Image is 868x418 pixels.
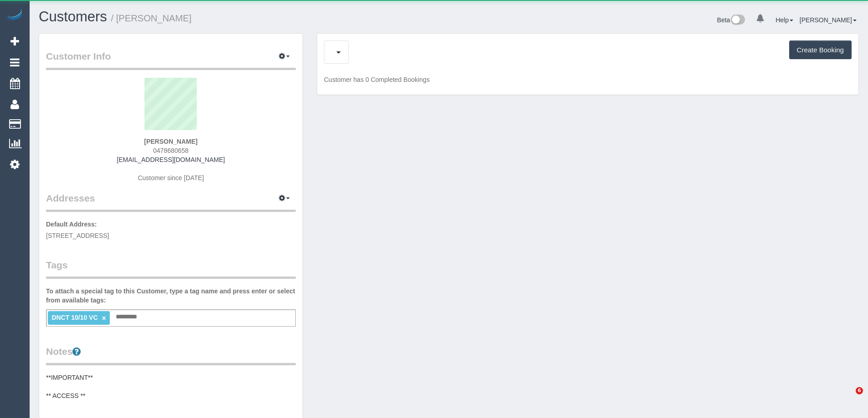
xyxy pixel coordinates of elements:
[730,15,745,26] img: New interface
[111,13,192,23] small: / [PERSON_NAME]
[102,314,106,322] a: ×
[46,345,296,365] legend: Notes
[46,232,109,239] span: [STREET_ADDRESS]
[46,287,296,305] label: To attach a special tag to this Customer, type a tag name and press enter or select from availabl...
[46,220,97,229] label: Default Address:
[800,16,857,24] a: [PERSON_NAME]
[138,174,204,181] span: Customer since [DATE]
[46,50,296,70] legend: Customer Info
[51,314,98,321] span: DNCT 10/10 VC
[117,156,225,163] a: [EMAIL_ADDRESS][DOMAIN_NAME]
[144,138,197,145] strong: [PERSON_NAME]
[789,40,852,60] button: Create Booking
[837,387,859,409] iframe: Intercom live chat
[5,9,24,22] img: Automaid Logo
[153,147,189,154] span: 0478680658
[717,16,745,24] a: Beta
[776,16,793,24] a: Help
[39,9,107,25] a: Customers
[46,258,296,279] legend: Tags
[856,387,863,394] span: 6
[324,75,852,84] p: Customer has 0 Completed Bookings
